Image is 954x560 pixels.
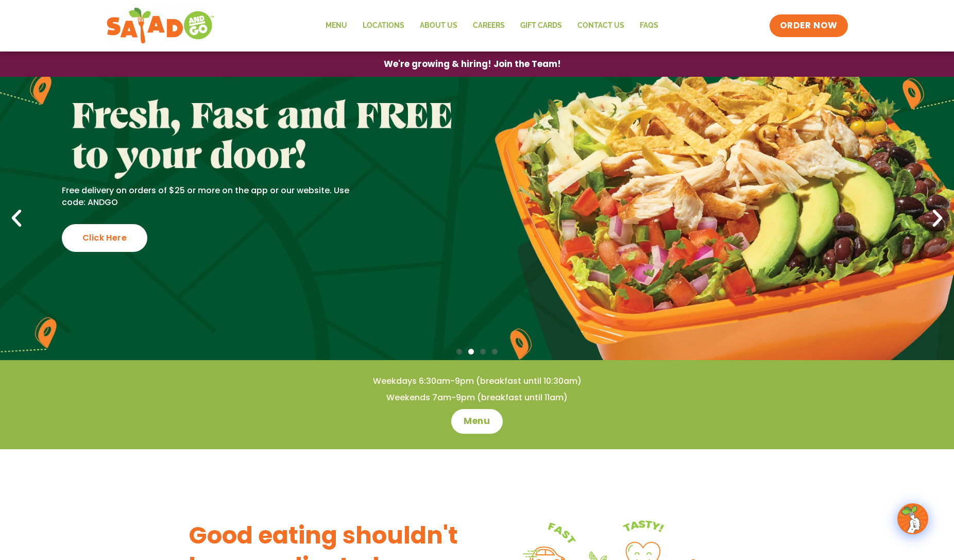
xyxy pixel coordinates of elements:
span: Go to slide 2 [468,349,474,354]
a: Menu [318,14,355,38]
h4: Weekdays 6:30am-9pm (breakfast until 10:30am) [21,376,933,387]
a: Contact Us [570,14,632,38]
span: ORDER NOW [780,20,838,32]
span: Go to slide 3 [480,349,486,354]
a: Careers [465,14,513,38]
a: About Us [412,14,465,38]
p: Free delivery on orders of $25 or more on the app or our website. Use code: ANDGO [62,185,356,208]
span: Go to slide 1 [456,349,462,354]
h4: Weekends 7am-9pm (breakfast until 11am) [21,392,933,403]
a: Locations [355,14,412,38]
div: Previous slide [5,207,28,230]
span: We're growing & hiring! Join the Team! [384,60,561,69]
a: ORDER NOW [770,14,848,37]
nav: Menu [318,14,666,38]
div: Click Here [62,224,147,252]
span: Menu [464,415,490,428]
div: Next slide [926,207,949,230]
a: GIFT CARDS [513,14,570,38]
a: We're growing & hiring! Join the Team! [368,52,576,76]
a: FAQs [632,14,666,38]
span: Go to slide 4 [492,349,498,354]
img: wpChatIcon [898,504,927,533]
a: Menu [451,409,502,434]
img: new-SAG-logo-768×292 [106,5,215,46]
